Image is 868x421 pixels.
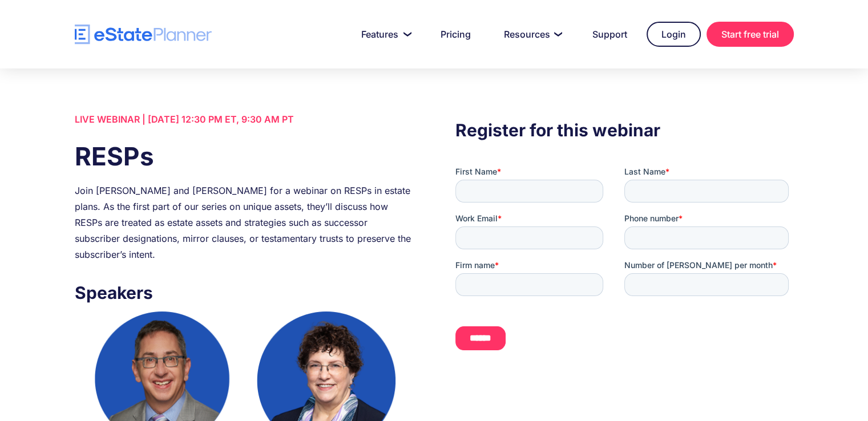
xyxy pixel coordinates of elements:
a: Login [647,22,701,47]
div: Join [PERSON_NAME] and [PERSON_NAME] for a webinar on RESPs in estate plans. As the first part of... [75,183,413,262]
div: LIVE WEBINAR | [DATE] 12:30 PM ET, 9:30 AM PT [75,111,413,127]
a: Pricing [427,23,485,46]
a: home [75,25,212,44]
a: Support [579,23,641,46]
iframe: Form 0 [455,166,793,370]
a: Resources [490,23,573,46]
h3: Register for this webinar [455,117,793,143]
h1: RESPs [75,139,413,174]
a: Features [348,23,421,46]
a: Start free trial [706,22,794,47]
h3: Speakers [75,280,413,306]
